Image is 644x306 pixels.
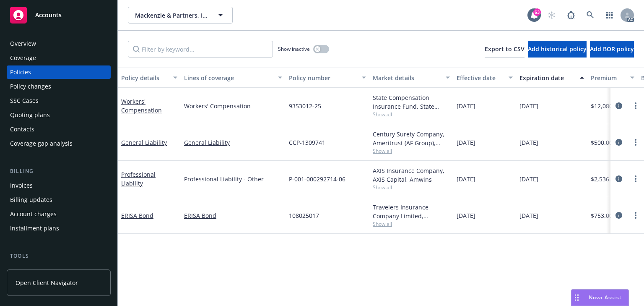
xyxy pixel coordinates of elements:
[373,111,450,118] span: Show all
[457,211,475,220] span: [DATE]
[7,51,111,65] a: Coverage
[591,102,621,110] span: $12,080.00
[7,167,111,175] div: Billing
[184,102,282,110] a: Workers' Compensation
[289,138,325,147] span: CCP-1309741
[373,166,450,184] div: AXIS Insurance Company, AXIS Capital, Amwins
[7,252,111,260] div: Tools
[614,210,624,220] a: circleInformation
[591,73,625,82] div: Premium
[10,51,36,65] div: Coverage
[7,193,111,207] a: Billing updates
[533,8,541,16] div: 63
[631,101,641,111] a: more
[10,80,51,93] div: Policy changes
[528,45,587,53] span: Add historical policy
[10,94,39,107] div: SSC Cases
[10,123,34,136] div: Contacts
[519,138,538,147] span: [DATE]
[7,108,111,122] a: Quoting plans
[278,45,310,52] span: Show inactive
[184,138,282,147] a: General Liability
[601,7,618,24] a: Switch app
[631,137,641,147] a: more
[591,138,613,147] span: $500.00
[485,45,525,53] span: Export to CSV
[457,175,475,183] span: [DATE]
[7,80,111,93] a: Policy changes
[35,12,62,18] span: Accounts
[289,73,357,82] div: Policy number
[289,175,345,183] span: P-001-000292714-06
[373,220,450,228] span: Show all
[7,222,111,235] a: Installment plans
[289,211,319,220] span: 108025017
[453,68,516,88] button: Effective date
[519,175,538,183] span: [DATE]
[373,184,450,191] span: Show all
[121,212,153,220] a: ERISA Bond
[373,203,450,220] div: Travelers Insurance Company Limited, Travelers Insurance
[457,102,475,110] span: [DATE]
[10,179,33,192] div: Invoices
[181,68,286,88] button: Lines of coverage
[543,7,560,24] a: Start snowing
[16,278,78,287] span: Open Client Navigator
[121,97,162,114] a: Workers' Compensation
[118,68,181,88] button: Policy details
[528,41,587,58] button: Add historical policy
[457,138,475,147] span: [DATE]
[121,139,167,146] a: General Liability
[519,73,575,82] div: Expiration date
[10,65,31,79] div: Policies
[7,3,111,27] a: Accounts
[571,290,582,306] div: Drag to move
[7,123,111,136] a: Contacts
[485,41,525,58] button: Export to CSV
[7,179,111,192] a: Invoices
[289,102,321,110] span: 9353012-25
[10,207,57,221] div: Account charges
[590,41,634,58] button: Add BOR policy
[631,174,641,184] a: more
[631,210,641,220] a: more
[614,174,624,184] a: circleInformation
[7,137,111,150] a: Coverage gap analysis
[184,73,273,82] div: Lines of coverage
[7,94,111,107] a: SSC Cases
[184,175,282,183] a: Professional Liability - Other
[590,45,634,53] span: Add BOR policy
[286,68,369,88] button: Policy number
[128,41,273,58] input: Filter by keyword...
[10,37,36,50] div: Overview
[7,37,111,50] a: Overview
[373,147,450,154] span: Show all
[10,222,59,235] div: Installment plans
[591,175,618,183] span: $2,536.00
[582,7,599,24] a: Search
[135,11,208,20] span: Mackenzie & Partners, Inc.
[121,73,168,82] div: Policy details
[128,7,233,24] button: Mackenzie & Partners, Inc.
[519,102,538,110] span: [DATE]
[591,211,613,220] span: $753.00
[121,170,156,187] a: Professional Liability
[184,211,282,220] a: ERISA Bond
[587,68,638,88] button: Premium
[7,65,111,79] a: Policies
[10,108,50,122] div: Quoting plans
[589,294,622,301] span: Nova Assist
[373,130,450,147] div: Century Surety Company, Ameritrust (AF Group), Amwins
[373,93,450,111] div: State Compensation Insurance Fund, State Compensation Insurance Fund (SCIF)
[7,207,111,221] a: Account charges
[563,7,579,24] a: Report a Bug
[519,211,538,220] span: [DATE]
[571,289,629,306] button: Nova Assist
[457,73,504,82] div: Effective date
[516,68,587,88] button: Expiration date
[614,137,624,147] a: circleInformation
[10,193,52,207] div: Billing updates
[369,68,453,88] button: Market details
[614,101,624,111] a: circleInformation
[373,73,441,82] div: Market details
